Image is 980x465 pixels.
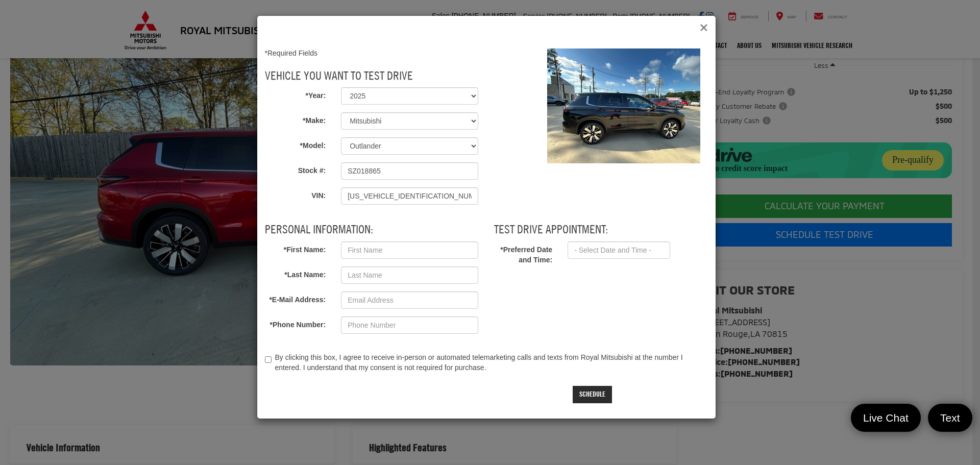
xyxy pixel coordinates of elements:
[257,87,334,101] label: *Year:
[479,241,560,265] label: *Preferred Date and Time:
[265,223,479,236] h3: Personal Information:
[568,241,670,259] input: - Select Date and Time -
[700,22,708,33] button: Close
[257,316,334,330] label: *Phone Number:
[265,353,272,366] input: By clicking this box, I agree to receive in-person or automated telemarketing calls and texts fro...
[341,316,478,334] input: Phone Number
[257,162,334,176] label: Stock #:
[341,291,478,309] input: Email Address
[858,411,914,425] span: Live Chat
[851,404,921,432] a: Live Chat
[257,112,334,126] label: *Make:
[341,266,478,284] input: Last Name
[265,69,479,82] h3: Vehicle You Want To Test Drive
[341,241,478,259] input: First Name
[257,241,334,255] label: *First Name:
[928,404,972,432] a: Text
[494,223,708,236] h3: Test Drive Appointment:
[341,162,478,180] input: Stock #
[547,48,700,163] img: Schedule a test drive for a 2025 Mitsubishi Outlander at Royal Mitsubishi in Baton Rouge, LA.
[275,353,685,373] p: By clicking this box, I agree to receive in-person or automated telemarketing calls and texts fro...
[265,48,479,59] div: *Required Fields
[257,266,334,280] label: *Last Name:
[573,386,612,403] input: Schedule
[935,411,965,425] span: Text
[257,137,334,151] label: *Model:
[257,291,334,305] label: *E-Mail Address:
[257,187,334,201] label: VIN:
[341,187,478,205] input: VIN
